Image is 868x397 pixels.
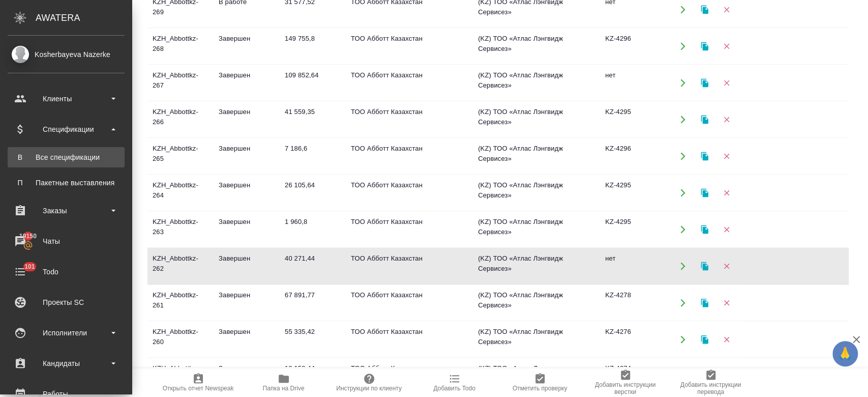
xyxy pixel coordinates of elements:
[280,285,346,321] td: 67 891,77
[694,146,715,166] button: Клонировать
[280,65,346,101] td: 109 852,64
[473,285,600,321] td: (KZ) ТОО «Атлас Лэнгвидж Сервисез»
[832,341,858,366] button: 🙏
[473,65,600,101] td: (KZ) ТОО «Атлас Лэнгвидж Сервисез»
[716,365,737,386] button: Удалить
[716,72,737,93] button: Удалить
[156,368,241,397] button: Открыть отчет Newspeak
[326,368,412,397] button: Инструкции по клиенту
[346,65,473,101] td: ТОО Абботт Казахстан
[600,285,666,321] td: KZ-4278
[8,122,125,137] div: Спецификации
[214,322,280,357] td: Завершен
[280,175,346,211] td: 26 105,64
[672,256,693,276] button: Открыть
[346,322,473,357] td: ТОО Абботт Казахстан
[8,356,125,371] div: Кандидаты
[147,102,214,137] td: KZH_Abbottkz-266
[672,365,693,386] button: Открыть
[263,385,305,392] span: Папка на Drive
[280,358,346,394] td: 19 153,44
[497,368,583,397] button: Отметить проверку
[36,8,132,28] div: AWATERA
[433,385,475,392] span: Добавить Todo
[716,292,737,313] button: Удалить
[716,329,737,350] button: Удалить
[8,203,125,218] div: Заказы
[280,248,346,284] td: 40 271,44
[600,248,666,284] td: нет
[672,182,693,203] button: Открыть
[672,109,693,130] button: Открыть
[672,329,693,350] button: Открыть
[346,285,473,321] td: ТОО Абботт Казахстан
[147,29,214,64] td: KZH_Abbottkz-268
[8,147,125,167] a: ВВсе спецификации
[3,259,130,285] a: 101Todo
[600,212,666,247] td: KZ-4295
[694,365,715,386] button: Клонировать
[836,343,854,364] span: 🙏
[8,91,125,106] div: Клиенты
[147,322,214,357] td: KZH_Abbottkz-260
[694,109,715,130] button: Клонировать
[672,36,693,56] button: Открыть
[473,175,600,211] td: (KZ) ТОО «Атлас Лэнгвидж Сервисез»
[600,29,666,64] td: KZ-4296
[147,358,214,394] td: KZH_Abbottkz-259
[214,358,280,394] td: Завершен
[147,65,214,101] td: KZH_Abbottkz-267
[513,385,567,392] span: Отметить проверку
[672,146,693,166] button: Открыть
[214,248,280,284] td: Завершен
[473,322,600,357] td: (KZ) ТОО «Атлас Лэнгвидж Сервисез»
[716,256,737,276] button: Удалить
[473,29,600,64] td: (KZ) ТОО «Атлас Лэнгвидж Сервисез»
[147,212,214,247] td: KZH_Abbottkz-263
[336,385,402,392] span: Инструкции по клиенту
[280,138,346,174] td: 7 186,6
[280,212,346,247] td: 1 960,8
[600,358,666,394] td: KZ-4274
[600,102,666,137] td: KZ-4295
[600,175,666,211] td: KZ-4295
[716,219,737,240] button: Удалить
[473,248,600,284] td: (KZ) ТОО «Атлас Лэнгвидж Сервисез»
[214,29,280,64] td: Завершен
[346,212,473,247] td: ТОО Абботт Казахстан
[672,219,693,240] button: Открыть
[3,290,130,315] a: Проекты SC
[473,358,600,394] td: (KZ) ТОО «Атлас Лэнгвидж Сервисез»
[147,248,214,284] td: KZH_Abbottkz-262
[147,175,214,211] td: KZH_Abbottkz-264
[716,36,737,56] button: Удалить
[8,173,125,193] a: ППакетные выставления
[147,285,214,321] td: KZH_Abbottkz-261
[716,182,737,203] button: Удалить
[214,102,280,137] td: Завершен
[694,256,715,276] button: Клонировать
[163,385,234,392] span: Открыть отчет Newspeak
[346,138,473,174] td: ТОО Абботт Казахстан
[716,146,737,166] button: Удалить
[674,381,747,395] span: Добавить инструкции перевода
[214,175,280,211] td: Завершен
[600,322,666,357] td: KZ-4276
[214,138,280,174] td: Завершен
[694,72,715,93] button: Клонировать
[18,262,41,272] span: 101
[8,295,125,310] div: Проекты SC
[694,329,715,350] button: Клонировать
[346,175,473,211] td: ТОО Абботт Казахстан
[694,292,715,313] button: Клонировать
[346,358,473,394] td: ТОО Абботт Казахстан
[589,381,662,395] span: Добавить инструкции верстки
[280,102,346,137] td: 41 559,35
[694,219,715,240] button: Клонировать
[346,248,473,284] td: ТОО Абботт Казахстан
[694,182,715,203] button: Клонировать
[672,72,693,93] button: Открыть
[214,65,280,101] td: Завершен
[473,138,600,174] td: (KZ) ТОО «Атлас Лэнгвидж Сервисез»
[672,292,693,313] button: Открыть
